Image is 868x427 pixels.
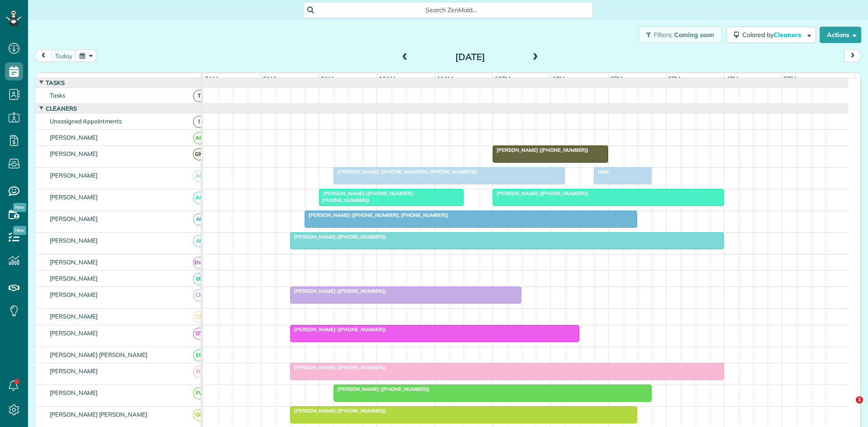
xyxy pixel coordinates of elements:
span: FV [193,387,205,399]
button: prev [35,50,52,62]
span: AF [193,235,205,247]
span: [PERSON_NAME] [PERSON_NAME] [48,351,149,358]
button: Colored byCleaners [726,27,816,43]
span: [PERSON_NAME] [PERSON_NAME] [48,411,149,418]
span: 12pm [493,75,512,82]
span: [PERSON_NAME] ([PHONE_NUMBER]) [492,147,589,153]
iframe: Intercom live chat [837,396,859,418]
span: 3pm [666,75,682,82]
span: AF [193,213,205,225]
span: [PERSON_NAME] ([PHONE_NUMBER]) [290,364,387,371]
span: EP [193,349,205,361]
span: 4pm [724,75,740,82]
span: Coming soon [674,31,715,39]
span: Help [594,169,609,175]
span: [PERSON_NAME] ([PHONE_NUMBER], [PHONE_NUMBER]) [333,169,478,175]
span: [PERSON_NAME] ([PHONE_NUMBER]) [290,288,387,294]
span: T [193,90,205,102]
span: EG [193,366,205,378]
span: [PERSON_NAME] [48,193,100,201]
span: AC [193,192,205,204]
span: [PERSON_NAME] ([PHONE_NUMBER]) [333,386,430,392]
span: [PERSON_NAME] [48,150,100,157]
span: 1 [856,396,863,404]
span: Colored by [742,31,804,39]
span: [PERSON_NAME] [48,329,100,337]
span: 10am [377,75,397,82]
span: [PERSON_NAME] [48,313,100,320]
span: [PERSON_NAME] [48,172,100,179]
span: Tasks [48,92,67,99]
span: [PERSON_NAME] [48,134,100,141]
span: Tasks [44,79,66,86]
span: [PERSON_NAME] ([PHONE_NUMBER]) [290,326,387,333]
span: [PERSON_NAME] ([PHONE_NUMBER], [PHONE_NUMBER]) [319,190,415,203]
button: next [844,50,861,62]
span: New [13,226,26,235]
span: Cleaners [774,31,802,39]
span: [PERSON_NAME] [48,291,100,298]
span: 8am [261,75,278,82]
h2: [DATE] [414,52,527,62]
span: CH [193,289,205,301]
span: New [13,203,26,212]
span: [PERSON_NAME] ([PHONE_NUMBER]) [290,408,387,414]
span: CL [193,311,205,323]
span: 9am [319,75,336,82]
span: GM [193,148,205,160]
span: 1pm [551,75,566,82]
span: 11am [435,75,455,82]
span: ! [193,116,205,128]
span: BW [193,257,205,269]
span: 7am [203,75,220,82]
span: [PERSON_NAME] [48,389,100,396]
span: AB [193,170,205,182]
span: BC [193,273,205,285]
span: [PERSON_NAME] [48,258,100,266]
button: Actions [820,27,861,43]
span: [PERSON_NAME] [48,275,100,282]
span: [PERSON_NAME] ([PHONE_NUMBER], [PHONE_NUMBER]) [304,212,449,218]
span: [PERSON_NAME] ([PHONE_NUMBER]) [290,234,387,240]
span: [PERSON_NAME] [48,237,100,244]
span: Unassigned Appointments [48,117,123,125]
span: DT [193,328,205,340]
span: [PERSON_NAME] [48,367,100,375]
span: 2pm [609,75,624,82]
span: AC [193,132,205,144]
button: today [51,50,76,62]
span: [PERSON_NAME] [48,215,100,222]
span: Cleaners [44,105,79,112]
span: [PERSON_NAME] ([PHONE_NUMBER]) [492,190,589,197]
span: GG [193,409,205,421]
span: 5pm [782,75,798,82]
span: Filters: [654,31,673,39]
